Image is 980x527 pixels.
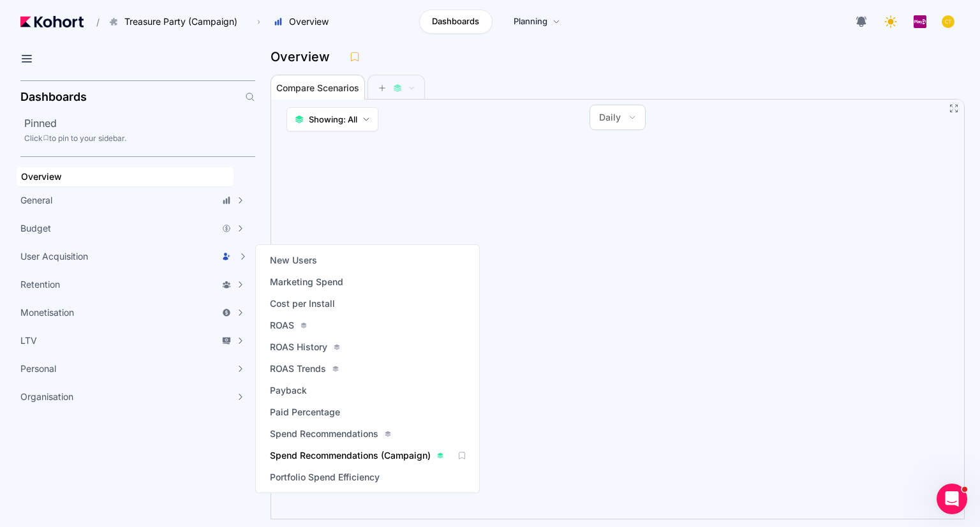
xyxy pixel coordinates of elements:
a: New Users [266,251,321,269]
span: › [255,17,263,27]
iframe: Intercom live chat [937,484,967,514]
a: ROAS History [266,338,344,356]
span: Overview [21,171,62,182]
span: Paid Percentage [270,406,340,419]
span: Spend Recommendations (Campaign) [270,449,431,462]
button: Daily [590,105,645,130]
span: Monetisation [20,306,74,319]
a: Payback [266,382,311,399]
span: Treasure Party (Campaign) [124,15,237,28]
a: Portfolio Spend Efficiency [266,468,383,486]
span: Showing: All [309,113,357,126]
span: Overview [289,15,329,28]
button: Showing: All [286,107,378,131]
span: User Acquisition [20,250,88,263]
span: General [20,194,52,207]
span: Portfolio Spend Efficiency [270,471,380,484]
a: Planning [500,10,574,34]
span: Compare Scenarios [276,84,359,93]
button: Overview [267,11,342,33]
span: Planning [514,15,547,28]
span: Spend Recommendations [270,427,378,440]
span: Payback [270,384,307,397]
span: Daily [599,111,621,124]
h3: Overview [271,50,338,63]
h2: Pinned [24,115,255,131]
a: ROAS [266,316,311,334]
a: Dashboards [419,10,493,34]
button: Treasure Party (Campaign) [102,11,251,33]
button: Fullscreen [949,103,959,114]
span: Retention [20,278,60,291]
span: Budget [20,222,51,235]
a: ROAS Trends [266,360,343,378]
span: Cost per Install [270,297,335,310]
a: Cost per Install [266,295,339,313]
span: ROAS [270,319,294,332]
a: Spend Recommendations [266,425,395,443]
div: Click to pin to your sidebar. [24,133,255,144]
img: Kohort logo [20,16,84,27]
a: Paid Percentage [266,403,344,421]
span: Dashboards [432,15,479,28]
span: ROAS Trends [270,362,326,375]
span: New Users [270,254,317,267]
span: / [86,15,100,29]
span: Organisation [20,390,73,403]
span: ROAS History [270,341,327,353]
span: Personal [20,362,56,375]
a: Overview [17,167,234,186]
a: Marketing Spend [266,273,347,291]
img: logo_PlayQ_20230721100321046856.png [914,15,926,28]
h2: Dashboards [20,91,87,103]
span: Marketing Spend [270,276,343,288]
span: LTV [20,334,37,347]
a: Spend Recommendations (Campaign) [266,447,447,464]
